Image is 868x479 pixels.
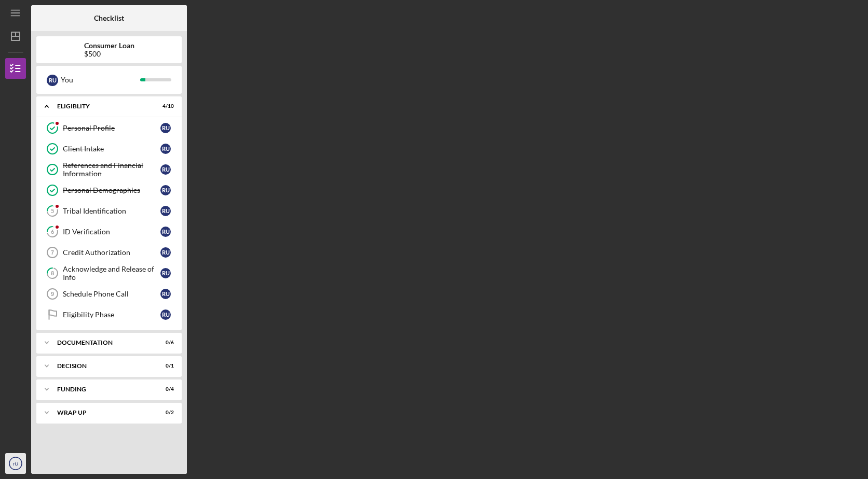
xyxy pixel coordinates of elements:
tspan: 9 [51,291,54,297]
div: Documentation [57,340,148,346]
div: r U [47,75,58,86]
div: Acknowledge and Release of Info [63,265,160,281]
div: Personal Profile [63,124,160,132]
tspan: 6 [51,229,55,235]
div: 0 / 2 [155,410,174,416]
text: rU [13,461,18,467]
div: Client Intake [63,145,160,153]
div: 0 / 1 [155,363,174,369]
div: r U [160,268,171,278]
div: r U [160,185,171,195]
tspan: 5 [51,208,54,215]
div: Schedule Phone Call [63,290,160,298]
a: 6ID VerificationrU [42,221,177,242]
div: 0 / 4 [155,386,174,392]
div: Personal Demographics [63,186,160,194]
div: ID Verification [63,228,160,236]
div: Wrap up [57,410,148,416]
a: 5Tribal IdentificationrU [42,201,177,221]
div: r U [160,309,171,320]
a: Eligibility PhaserU [42,304,177,325]
button: rU [5,453,26,474]
div: Tribal Identification [63,207,160,215]
div: Funding [57,386,148,392]
a: Personal DemographicsrU [42,180,177,201]
a: 8Acknowledge and Release of InforU [42,263,177,284]
b: Checklist [94,14,124,22]
div: r U [160,206,171,216]
a: Personal ProfilerU [42,118,177,138]
div: 4 / 10 [155,103,174,109]
div: $500 [84,50,134,58]
div: References and Financial Information [63,161,160,178]
div: r U [160,123,171,133]
tspan: 7 [51,249,54,256]
div: r U [160,227,171,237]
a: References and Financial InformationrU [42,159,177,180]
a: 7Credit AuthorizationrU [42,242,177,263]
div: r U [160,164,171,175]
div: Eligibility Phase [63,311,160,319]
div: You [61,71,140,89]
div: r U [160,144,171,154]
b: Consumer Loan [84,41,134,50]
div: Decision [57,363,148,369]
div: r U [160,289,171,299]
div: r U [160,247,171,258]
div: Eligiblity [57,103,148,109]
a: Client IntakerU [42,138,177,159]
a: 9Schedule Phone CallrU [42,284,177,304]
tspan: 8 [51,270,54,277]
div: 0 / 6 [155,340,174,346]
div: Credit Authorization [63,248,160,257]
